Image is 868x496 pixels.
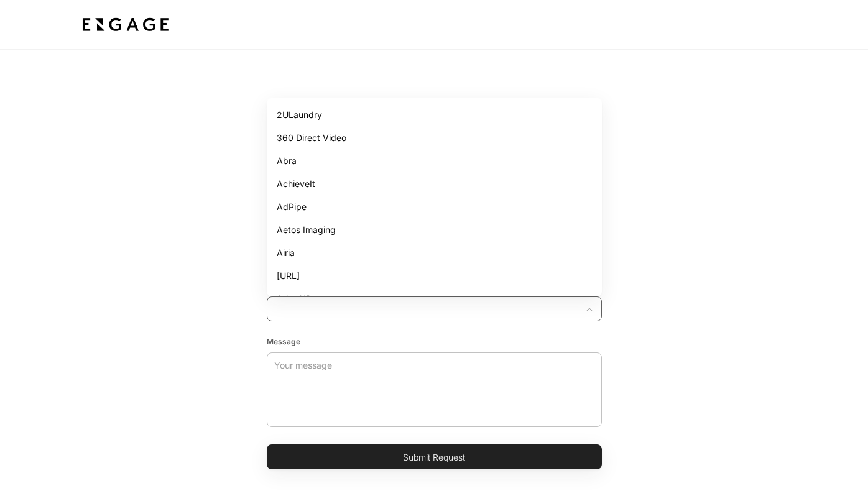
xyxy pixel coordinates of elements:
[267,444,602,469] button: Submit Request
[267,218,602,241] li: Aetos Imaging
[80,14,172,36] img: bdf1fb74-1727-4ba0-a5bd-bc74ae9fc70b.jpeg
[267,172,602,195] li: AchieveIt
[267,195,602,218] li: AdPipe
[267,287,602,310] li: ArborXR
[267,103,602,126] li: 2ULaundry
[267,149,602,172] li: Abra
[267,264,602,287] li: [URL]
[267,241,602,264] li: Airia
[267,331,602,347] div: Message
[267,126,602,149] li: 360 Direct Video
[583,304,596,316] button: Close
